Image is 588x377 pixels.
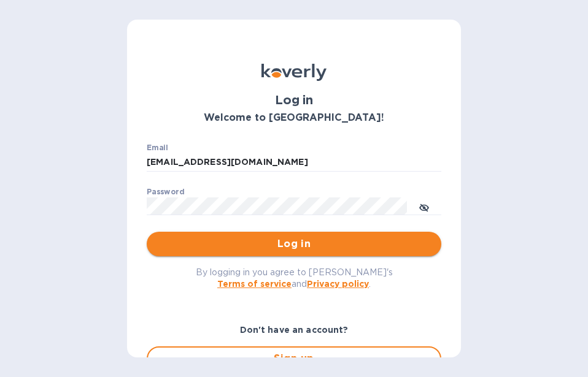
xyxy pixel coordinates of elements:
a: Privacy policy [307,279,369,289]
b: Don't have an account? [240,325,349,335]
span: Sign up [158,351,430,366]
input: Enter email address [147,153,441,172]
button: Log in [147,232,441,256]
h1: Log in [147,93,441,107]
h3: Welcome to [GEOGRAPHIC_DATA]! [147,112,441,124]
img: Koverly [261,64,327,81]
label: Password [147,188,184,196]
button: Sign up [147,346,441,371]
a: Terms of service [217,279,292,289]
button: toggle password visibility [412,194,436,219]
label: Email [147,145,168,152]
span: Log in [157,237,431,251]
span: By logging in you agree to [PERSON_NAME]'s and . [196,267,393,289]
